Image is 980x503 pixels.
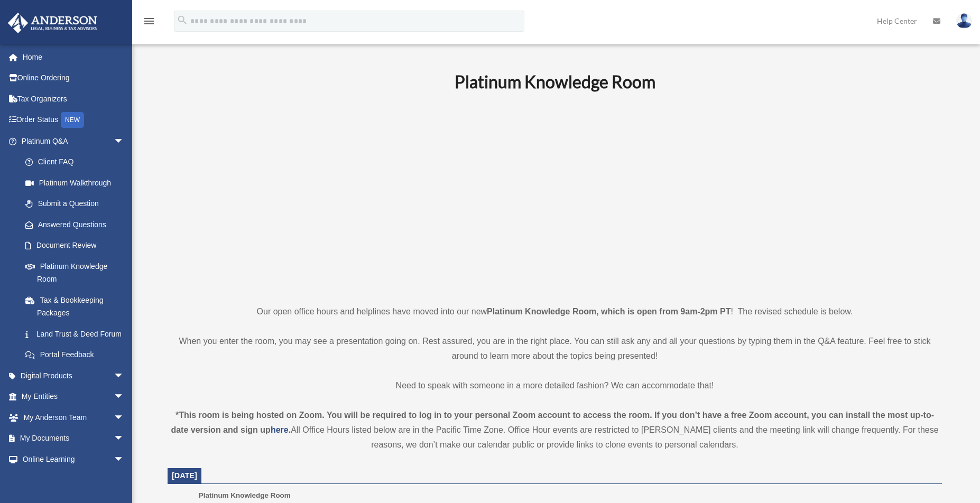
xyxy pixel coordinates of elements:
a: Online Learningarrow_drop_down [7,449,140,470]
div: All Office Hours listed below are in the Pacific Time Zone. Office Hour events are restricted to ... [168,408,942,452]
a: Digital Productsarrow_drop_down [7,365,140,386]
a: Online Ordering [7,68,140,89]
img: User Pic [956,13,972,29]
a: here [271,425,289,434]
span: arrow_drop_down [114,131,135,152]
strong: Platinum Knowledge Room, which is open from 9am-2pm PT [487,307,731,316]
a: Answered Questions [15,214,140,235]
a: menu [143,18,155,27]
a: Submit a Question [15,193,140,215]
a: Tax Organizers [7,88,140,109]
a: Land Trust & Deed Forum [15,323,140,344]
span: arrow_drop_down [114,407,135,429]
span: arrow_drop_down [114,365,135,387]
span: arrow_drop_down [114,449,135,470]
a: Home [7,46,140,68]
i: search [177,14,188,26]
span: Platinum Knowledge Room [199,491,291,499]
p: Our open office hours and helplines have moved into our new ! The revised schedule is below. [168,304,942,319]
p: Need to speak with someone in a more detailed fashion? We can accommodate that! [168,378,942,393]
a: Tax & Bookkeeping Packages [15,290,140,323]
a: My Entitiesarrow_drop_down [7,386,140,407]
i: menu [143,15,155,27]
a: Platinum Knowledge Room [15,256,135,290]
span: arrow_drop_down [114,428,135,450]
span: [DATE] [172,471,197,480]
strong: *This room is being hosted on Zoom. You will be required to log in to your personal Zoom account ... [171,411,934,434]
iframe: 231110_Toby_KnowledgeRoom [396,106,714,285]
a: Portal Feedback [15,344,140,366]
p: When you enter the room, you may see a presentation going on. Rest assured, you are in the right ... [168,334,942,364]
a: My Anderson Teamarrow_drop_down [7,407,140,428]
a: Platinum Walkthrough [15,172,140,193]
strong: . [289,425,291,434]
a: Client FAQ [15,152,140,173]
b: Platinum Knowledge Room [455,71,655,92]
a: Order StatusNEW [7,109,140,131]
img: Anderson Advisors Platinum Portal [5,13,100,33]
span: arrow_drop_down [114,386,135,408]
a: Platinum Q&Aarrow_drop_down [7,131,140,152]
a: My Documentsarrow_drop_down [7,428,140,449]
a: Document Review [15,235,140,256]
div: NEW [61,112,84,128]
